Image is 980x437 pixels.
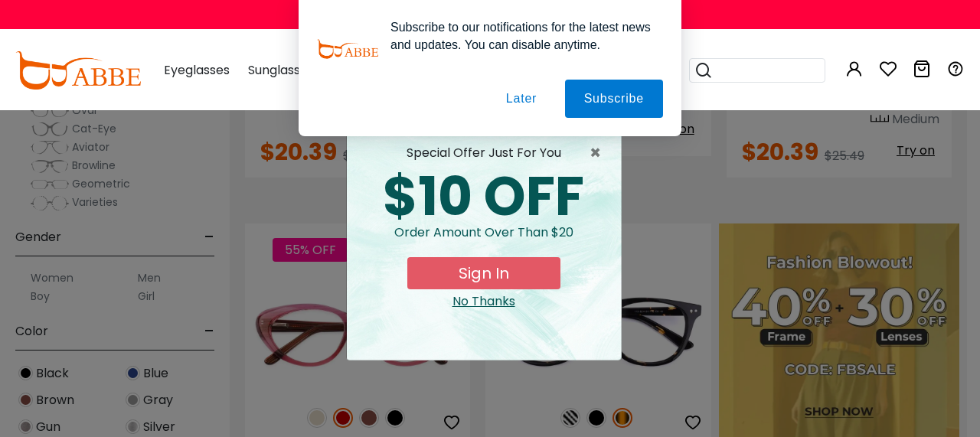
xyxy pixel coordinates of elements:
[590,144,609,162] span: ×
[359,223,609,257] div: Order amount over than $20
[487,80,556,118] button: Later
[317,18,378,80] img: notification icon
[378,18,663,54] div: Subscribe to our notifications for the latest news and updates. You can disable anytime.
[359,292,609,311] div: Close
[590,144,609,162] button: Close
[565,80,663,118] button: Subscribe
[359,144,609,162] div: special offer just for you
[359,170,609,223] div: $10 OFF
[407,257,560,289] button: Sign In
